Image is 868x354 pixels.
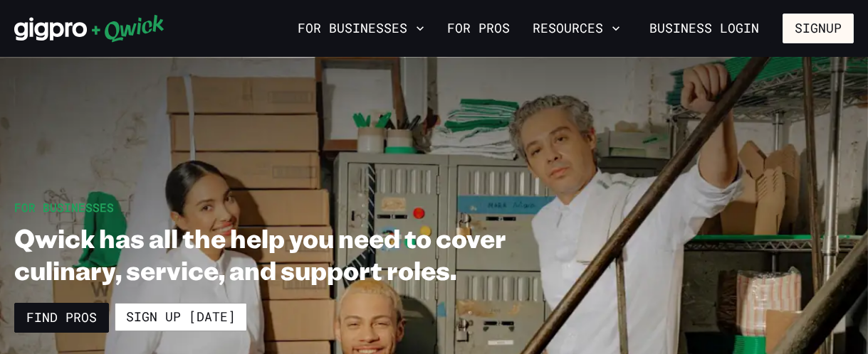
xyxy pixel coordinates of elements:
[637,14,771,43] a: Business Login
[14,200,114,215] span: For Businesses
[14,303,109,333] a: Find Pros
[441,16,516,41] a: For Pros
[783,14,854,43] button: Signup
[527,16,626,41] button: Resources
[14,222,518,286] h1: Qwick has all the help you need to cover culinary, service, and support roles.
[115,303,247,331] a: Sign up [DATE]
[292,16,430,41] button: For Businesses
